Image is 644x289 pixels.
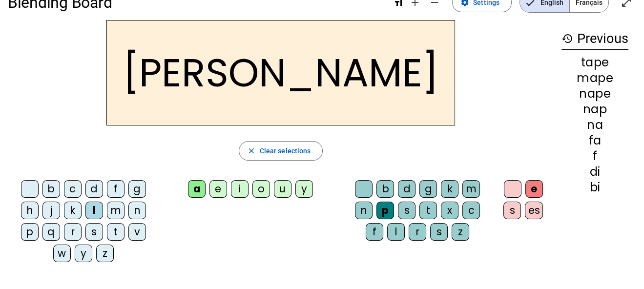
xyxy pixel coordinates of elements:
div: u [274,180,291,198]
div: fa [561,135,628,146]
div: r [64,223,82,241]
div: w [53,245,71,262]
div: c [462,202,480,219]
div: l [85,202,103,219]
div: j [42,202,60,219]
div: d [398,180,415,198]
div: f [107,180,125,198]
div: f [366,223,383,241]
div: p [21,223,39,241]
div: s [503,202,521,219]
div: na [561,119,628,131]
div: q [42,223,60,241]
div: s [430,223,448,241]
div: n [128,202,146,219]
h3: Previous [561,28,628,50]
div: o [252,180,270,198]
div: di [561,166,628,178]
div: nap [561,103,628,115]
div: y [75,245,92,262]
div: i [231,180,249,198]
div: d [85,180,103,198]
div: es [525,202,543,219]
div: e [525,180,543,198]
div: k [441,180,458,198]
div: n [355,202,373,219]
div: bi [561,182,628,193]
mat-icon: close [247,146,256,155]
div: f [561,150,628,162]
div: t [419,202,437,219]
div: e [209,180,227,198]
h2: [PERSON_NAME] [106,20,455,125]
div: mape [561,72,628,84]
div: y [295,180,313,198]
div: r [409,223,426,241]
div: m [462,180,480,198]
div: nape [561,88,628,100]
div: t [107,223,125,241]
div: g [419,180,437,198]
div: g [128,180,146,198]
div: h [21,202,39,219]
div: x [441,202,458,219]
div: m [107,202,125,219]
div: v [128,223,146,241]
div: b [376,180,394,198]
span: Clear selections [260,145,311,157]
button: Clear selections [239,141,323,161]
div: z [96,245,114,262]
div: s [85,223,103,241]
div: tape [561,57,628,68]
div: s [398,202,415,219]
div: k [64,202,82,219]
div: z [452,223,469,241]
div: c [64,180,82,198]
mat-icon: history [561,33,573,44]
div: a [188,180,206,198]
div: l [387,223,405,241]
div: b [42,180,60,198]
div: p [376,202,394,219]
